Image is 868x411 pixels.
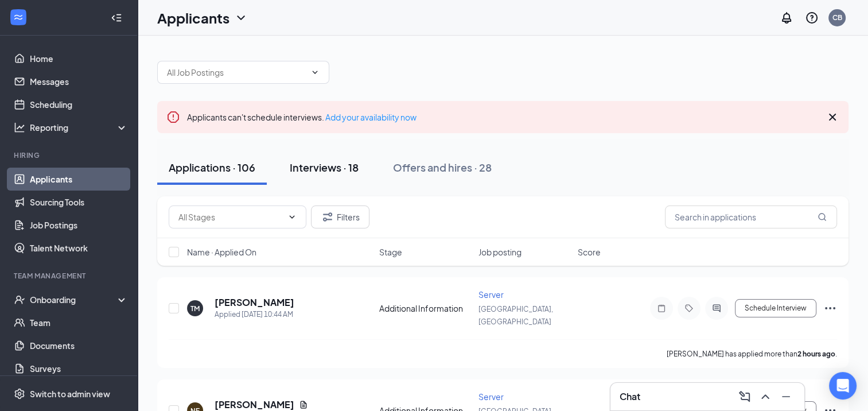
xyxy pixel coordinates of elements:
[779,390,793,404] svg: Minimize
[393,160,492,175] div: Offers and hires · 28
[14,122,25,133] svg: Analysis
[14,150,126,160] div: Hiring
[818,212,827,222] svg: MagnifyingGlass
[379,303,472,314] div: Additional Information
[30,214,128,236] a: Job Postings
[379,246,402,258] span: Stage
[710,304,723,313] svg: ActiveChat
[620,390,640,403] h3: Chat
[780,11,793,25] svg: Notifications
[30,168,128,191] a: Applicants
[735,299,816,317] button: Schedule Interview
[299,400,308,409] svg: Document
[823,301,837,315] svg: Ellipses
[829,372,857,400] div: Open Intercom Messenger
[826,110,839,124] svg: Cross
[735,387,754,406] button: ComposeMessage
[187,112,417,122] span: Applicants can't schedule interviews.
[478,289,504,300] span: Server
[30,334,128,357] a: Documents
[234,11,248,25] svg: ChevronDown
[190,304,200,313] div: TM
[665,205,837,228] input: Search in applications
[30,70,128,93] a: Messages
[14,294,25,305] svg: UserCheck
[738,390,752,404] svg: ComposeMessage
[325,112,417,122] a: Add your availability now
[187,246,256,258] span: Name · Applied On
[797,350,835,358] b: 2 hours ago
[157,8,229,28] h1: Applicants
[667,349,837,359] p: [PERSON_NAME] has applied more than .
[111,12,122,24] svg: Collapse
[30,357,128,380] a: Surveys
[30,122,129,133] div: Reporting
[215,309,294,320] div: Applied [DATE] 10:44 AM
[287,212,297,222] svg: ChevronDown
[777,387,795,406] button: Minimize
[682,304,696,313] svg: Tag
[14,388,25,400] svg: Settings
[478,246,521,258] span: Job posting
[655,304,668,313] svg: Note
[310,68,320,77] svg: ChevronDown
[321,210,334,224] svg: Filter
[478,391,504,402] span: Server
[832,13,842,22] div: CB
[14,271,126,281] div: Team Management
[215,296,294,309] h5: [PERSON_NAME]
[30,191,128,214] a: Sourcing Tools
[30,294,118,305] div: Onboarding
[756,387,774,406] button: ChevronUp
[215,398,294,411] h5: [PERSON_NAME]
[30,236,128,259] a: Talent Network
[13,11,24,23] svg: WorkstreamLogo
[169,160,255,175] div: Applications · 106
[30,311,128,334] a: Team
[578,246,601,258] span: Score
[805,11,819,25] svg: QuestionInfo
[167,66,306,79] input: All Job Postings
[30,47,128,70] a: Home
[166,110,180,124] svg: Error
[178,211,283,223] input: All Stages
[758,390,772,404] svg: ChevronUp
[30,388,110,400] div: Switch to admin view
[478,305,553,326] span: [GEOGRAPHIC_DATA], [GEOGRAPHIC_DATA]
[30,93,128,116] a: Scheduling
[290,160,359,175] div: Interviews · 18
[311,205,369,228] button: Filter Filters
